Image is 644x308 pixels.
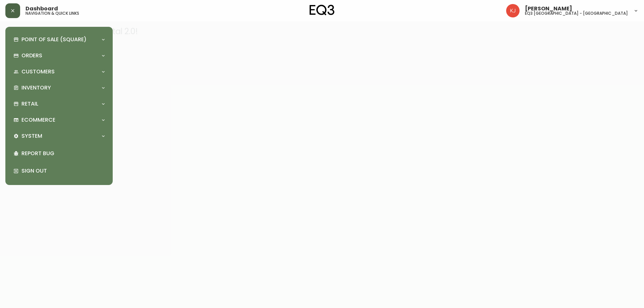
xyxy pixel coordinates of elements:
[11,64,107,79] div: Customers
[525,11,628,15] h5: eq3 [GEOGRAPHIC_DATA] - [GEOGRAPHIC_DATA]
[21,132,42,140] p: System
[21,36,87,43] p: Point of Sale (Square)
[525,6,572,11] span: [PERSON_NAME]
[11,162,107,180] div: Sign Out
[21,116,55,124] p: Ecommerce
[11,48,107,63] div: Orders
[11,129,107,143] div: System
[11,113,107,127] div: Ecommerce
[11,32,107,47] div: Point of Sale (Square)
[25,11,79,15] h5: navigation & quick links
[21,100,38,108] p: Retail
[11,80,107,95] div: Inventory
[11,145,107,162] div: Report Bug
[506,4,520,17] img: 24a625d34e264d2520941288c4a55f8e
[25,6,58,11] span: Dashboard
[21,167,105,175] p: Sign Out
[21,84,51,91] p: Inventory
[11,97,107,111] div: Retail
[21,68,55,75] p: Customers
[310,5,334,15] img: logo
[21,150,105,157] p: Report Bug
[21,52,42,59] p: Orders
